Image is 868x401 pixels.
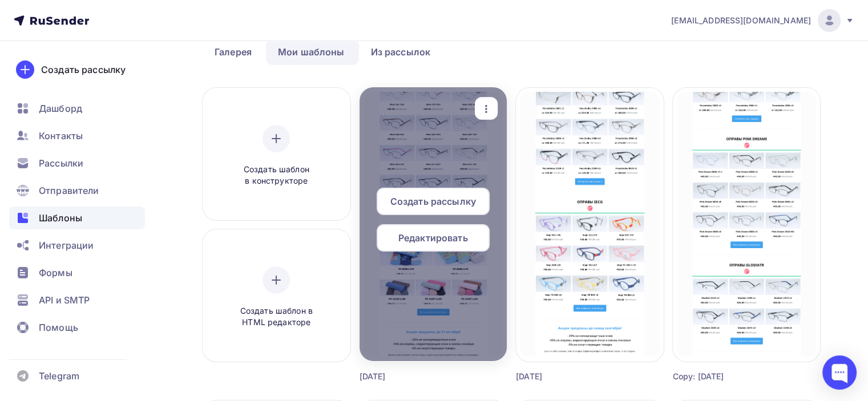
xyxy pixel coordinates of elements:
a: Мои шаблоны [266,39,357,65]
span: Отправители [39,184,99,197]
span: Создать шаблон в конструкторе [222,164,330,187]
a: Отправители [9,179,145,202]
span: Формы [39,266,72,280]
a: Дашборд [9,97,145,120]
a: Шаблоны [9,206,145,229]
span: API и SMTP [39,293,90,307]
div: Copy: [DATE] [673,371,784,382]
span: Создать рассылку [390,195,476,208]
span: Контакты [39,129,83,143]
a: Контакты [9,124,145,147]
a: Рассылки [9,152,145,175]
a: [EMAIL_ADDRESS][DOMAIN_NAME] [671,9,854,32]
span: Создать шаблон в HTML редакторе [222,305,330,329]
span: Шаблоны [39,211,82,225]
div: [DATE] [360,371,470,382]
div: [DATE] [516,371,627,382]
div: Создать рассылку [41,63,126,76]
span: Telegram [39,369,79,383]
span: Дашборд [39,102,82,115]
span: Помощь [39,321,78,334]
a: Из рассылок [359,39,443,65]
span: [EMAIL_ADDRESS][DOMAIN_NAME] [671,15,811,26]
span: Редактировать [398,231,468,245]
span: Интеграции [39,238,94,252]
a: Галерея [203,39,264,65]
a: Формы [9,261,145,284]
span: Рассылки [39,156,83,170]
